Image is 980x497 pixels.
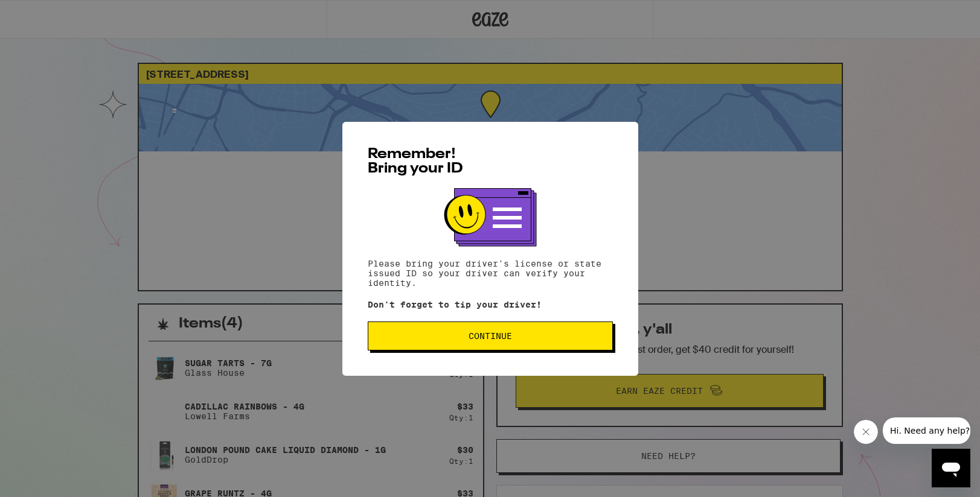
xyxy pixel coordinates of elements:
[368,259,613,288] p: Please bring your driver's license or state issued ID so your driver can verify your identity.
[883,417,970,444] iframe: Message from company
[368,300,613,309] p: Don't forget to tip your driver!
[368,321,613,350] button: Continue
[469,332,512,340] span: Continue
[932,449,970,487] iframe: Button to launch messaging window
[854,420,878,444] iframe: Close message
[368,147,463,176] span: Remember! Bring your ID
